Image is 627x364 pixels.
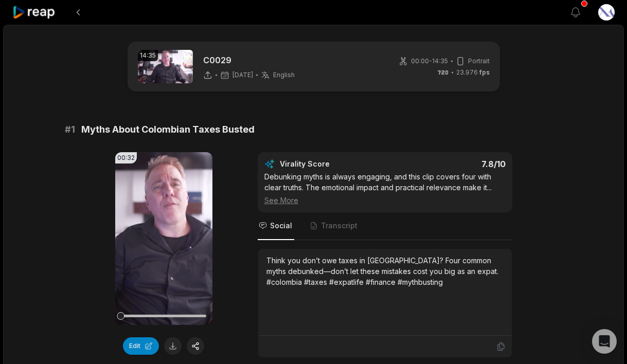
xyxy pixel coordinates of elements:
[138,50,158,61] div: 14:35
[264,171,506,206] div: Debunking myths is always engaging, and this clip covers four with clear truths. The emotional im...
[123,337,159,355] button: Edit
[232,71,253,79] span: [DATE]
[592,329,617,354] div: Open Intercom Messenger
[479,68,490,76] span: fps
[81,122,255,137] span: Myths About Colombian Taxes Busted
[266,255,504,287] div: Think you don’t owe taxes in [GEOGRAPHIC_DATA]? Four common myths debunked—don’t let these mistak...
[258,212,512,240] nav: Tabs
[65,122,75,137] span: # 1
[203,54,295,66] p: C0029
[280,159,390,169] div: Virality Score
[468,57,490,66] span: Portrait
[395,159,506,169] div: 7.8 /10
[456,68,490,77] span: 23.976
[321,221,357,231] span: Transcript
[411,57,448,66] span: 00:00 - 14:35
[273,71,295,79] span: English
[115,152,212,325] video: Your browser does not support mp4 format.
[264,195,506,206] div: See More
[270,221,292,231] span: Social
